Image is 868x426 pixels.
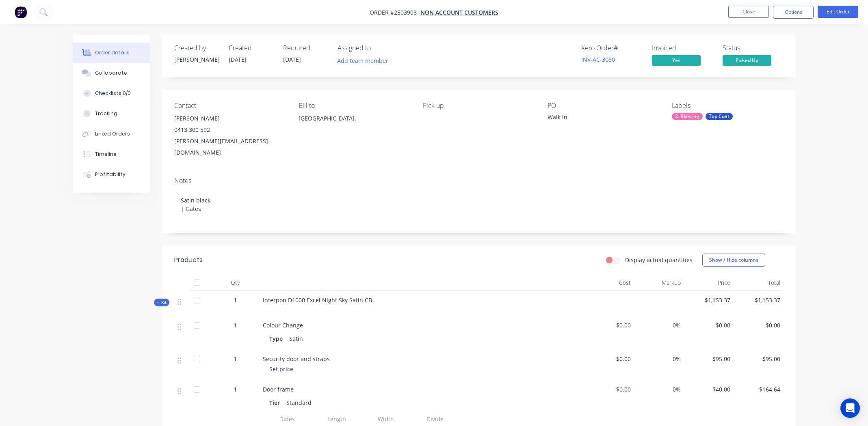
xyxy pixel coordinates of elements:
[723,44,784,52] div: Status
[73,63,150,83] button: Collaborate
[154,299,169,306] div: Kit
[672,113,703,120] div: 2. Blasting
[263,355,330,363] span: Security door and straps
[73,103,150,124] button: Tracking
[637,385,681,394] span: 0%
[684,275,734,291] div: Price
[338,44,419,52] div: Assigned to
[818,6,858,18] button: Edit Order
[95,69,127,77] div: Collaborate
[95,130,130,138] div: Linked Orders
[652,55,701,65] span: Yes
[174,113,286,158] div: [PERSON_NAME]0413 300 592[PERSON_NAME][EMAIL_ADDRESS][DOMAIN_NAME]
[174,124,286,136] div: 0413 300 592
[211,275,260,291] div: Qty
[73,43,150,63] button: Order details
[263,385,294,393] span: Door frame
[234,385,237,394] span: 1
[581,56,615,63] a: INV-AC-3080
[95,49,130,56] div: Order details
[269,333,286,344] div: Type
[73,124,150,144] button: Linked Orders
[840,398,860,418] div: Open Intercom Messenger
[637,321,681,329] span: 0%
[269,412,306,426] input: Label
[588,385,631,394] span: $0.00
[174,255,203,265] div: Products
[548,102,659,110] div: PO
[174,177,784,185] div: Notes
[368,412,404,426] input: Label
[773,6,814,19] button: Options
[581,44,642,52] div: Xero Order #
[318,412,355,426] input: Label
[286,333,306,344] div: Satin
[588,355,631,363] span: $0.00
[283,56,301,63] span: [DATE]
[95,110,117,117] div: Tracking
[417,412,453,426] input: Label
[299,113,410,124] div: [GEOGRAPHIC_DATA],
[734,275,784,291] div: Total
[269,365,293,373] span: Set price
[625,256,693,264] label: Display actual quantities
[299,113,410,139] div: [GEOGRAPHIC_DATA],
[723,55,771,67] button: Picked Up
[263,321,303,329] span: Colour Change
[588,321,631,329] span: $0.00
[737,321,780,329] span: $0.00
[548,113,649,124] div: Walk in
[95,90,131,97] div: Checklists 0/0
[174,102,286,110] div: Contact
[234,296,237,304] span: 1
[652,44,713,52] div: Invoiced
[687,321,731,329] span: $0.00
[95,171,126,178] div: Profitability
[723,55,771,65] span: Picked Up
[420,9,498,16] a: Non account customers
[737,385,780,394] span: $164.64
[73,83,150,103] button: Checklists 0/0
[174,55,219,64] div: [PERSON_NAME]
[333,55,392,66] button: Add team member
[584,275,634,291] div: Cost
[687,355,731,363] span: $95.00
[95,151,117,158] div: Timeline
[687,385,731,394] span: $40.00
[370,9,420,16] span: Order #2503908 -
[229,44,273,52] div: Created
[234,321,237,329] span: 1
[737,296,780,304] span: $1,153.37
[283,44,328,52] div: Required
[263,296,372,304] span: Interpon D1000 Excel Night Sky Satin CB
[634,275,684,291] div: Markup
[73,164,150,185] button: Profitability
[269,397,283,409] div: Tier
[15,6,27,18] img: Factory
[737,355,780,363] span: $95.00
[229,56,247,63] span: [DATE]
[687,296,731,304] span: $1,153.37
[73,144,150,164] button: Timeline
[174,136,286,158] div: [PERSON_NAME][EMAIL_ADDRESS][DOMAIN_NAME]
[174,44,219,52] div: Created by
[234,355,237,363] span: 1
[423,102,534,110] div: Pick up
[283,397,315,409] div: Standard
[338,55,393,66] button: Add team member
[706,113,733,120] div: Top Coat
[702,254,765,267] button: Show / Hide columns
[299,102,410,110] div: Bill to
[728,6,769,18] button: Close
[156,299,167,306] span: Kit
[174,113,286,124] div: [PERSON_NAME]
[174,188,784,221] div: Satin black | Gates
[672,102,783,110] div: Labels
[637,355,681,363] span: 0%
